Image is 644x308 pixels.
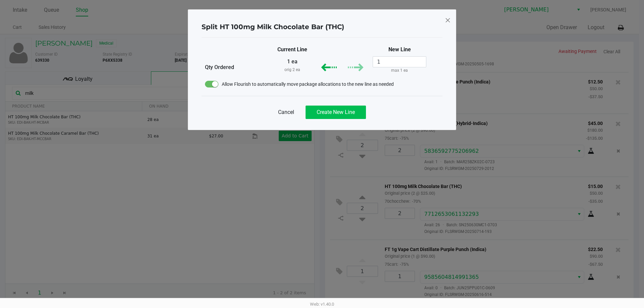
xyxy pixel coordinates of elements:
p: orig 2 ea [265,67,319,73]
p: max 1 ea [373,67,426,73]
span: Allow Flourish to automatically move package allocations to the new line as needed [222,81,394,88]
span: Web: v1.40.0 [310,302,334,307]
span: 1 ea [287,58,298,65]
span: Current Line [277,46,307,53]
button: Create New Line [306,106,366,119]
span: New Line [388,46,411,53]
h5: Split HT 100mg Milk Chocolate Bar (THC) [202,22,344,32]
span: Create New Line [317,109,355,115]
span: Dismiss [445,15,451,26]
span: Qty Ordered [205,64,234,70]
span: Cancel [278,108,294,116]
